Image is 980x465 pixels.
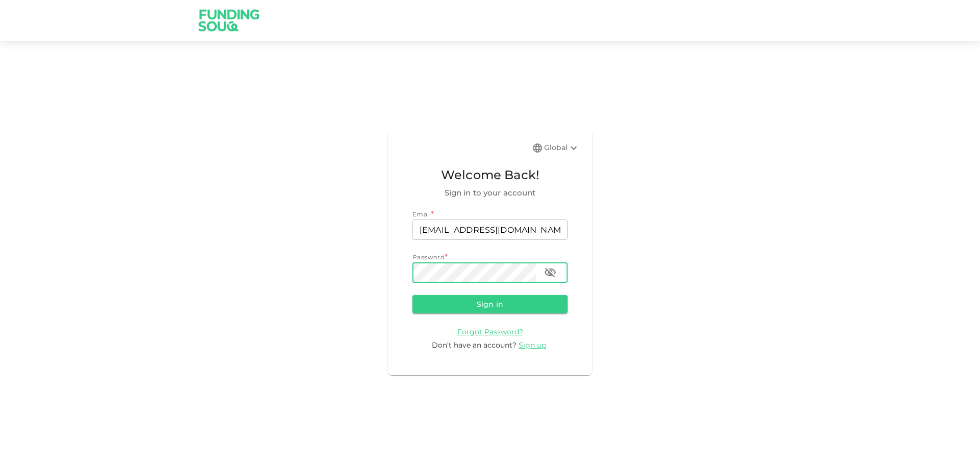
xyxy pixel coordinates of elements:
[544,142,580,154] div: Global
[412,219,568,240] input: email
[412,253,445,261] span: Password
[412,262,536,283] input: password
[519,340,546,350] span: Sign up
[412,187,568,199] span: Sign in to your account
[432,340,517,350] span: Don’t have an account?
[412,295,568,313] button: Sign in
[412,165,568,185] span: Welcome Back!
[457,327,523,336] a: Forgot Password?
[412,210,431,218] span: Email
[457,327,523,336] span: Forgot Password?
